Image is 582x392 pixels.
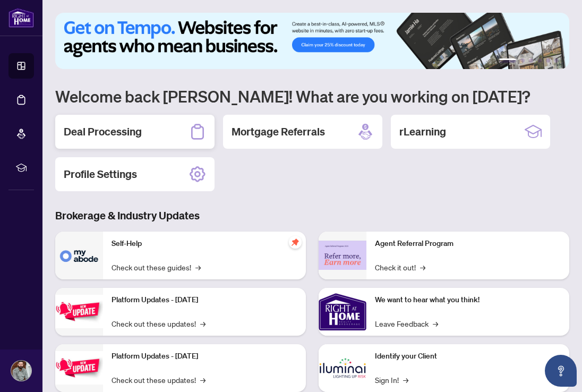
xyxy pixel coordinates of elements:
img: Profile Icon [11,361,31,381]
img: Slide 0 [55,13,569,69]
button: 3 [529,58,533,63]
span: → [195,261,201,273]
h3: Brokerage & Industry Updates [55,208,569,223]
a: Check it out!→ [375,261,425,273]
button: 4 [537,58,542,63]
span: → [420,261,425,273]
span: → [200,374,206,386]
p: Platform Updates - [DATE] [112,294,297,306]
h2: rLearning [399,124,446,139]
span: → [200,318,206,329]
p: Identify your Client [375,351,561,362]
img: Self-Help [55,232,103,279]
span: → [433,318,438,329]
h2: Profile Settings [64,167,137,182]
img: Agent Referral Program [319,241,366,270]
img: We want to hear what you think! [319,288,366,336]
span: → [403,374,408,386]
p: Self-Help [112,238,297,250]
button: 6 [554,58,559,63]
p: Platform Updates - [DATE] [112,351,297,362]
img: Platform Updates - July 8, 2025 [55,351,103,385]
img: Platform Updates - July 21, 2025 [55,295,103,328]
p: Agent Referral Program [375,238,561,250]
h2: Deal Processing [64,124,142,139]
img: Identify your Client [319,344,366,392]
p: We want to hear what you think! [375,294,561,306]
h1: Welcome back [PERSON_NAME]! What are you working on [DATE]? [55,86,569,106]
a: Check out these updates!→ [112,374,206,386]
button: 5 [546,58,550,63]
button: 1 [499,58,516,63]
button: Open asap [545,355,577,387]
a: Sign In!→ [375,374,408,386]
img: logo [8,8,34,28]
button: 2 [520,58,525,63]
a: Check out these guides!→ [112,261,201,273]
span: pushpin [289,236,302,249]
h2: Mortgage Referrals [232,124,325,139]
a: Check out these updates!→ [112,318,206,329]
a: Leave Feedback→ [375,318,438,329]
